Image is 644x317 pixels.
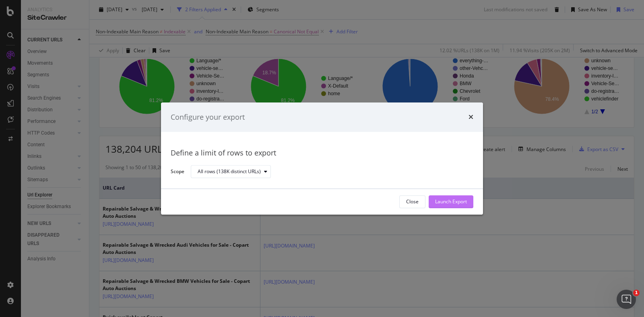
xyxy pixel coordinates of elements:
[198,170,261,174] div: All rows (138K distinct URLs)
[469,112,473,123] div: times
[191,166,271,178] button: All rows (138K distinct URLs)
[171,168,184,177] label: Scope
[633,290,640,296] span: 1
[171,112,245,123] div: Configure your export
[161,102,483,215] div: modal
[399,195,425,208] button: Close
[406,198,419,205] div: Close
[617,290,636,309] iframe: Intercom live chat
[435,198,467,205] div: Launch Export
[429,195,473,208] button: Launch Export
[171,148,473,159] div: Define a limit of rows to export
